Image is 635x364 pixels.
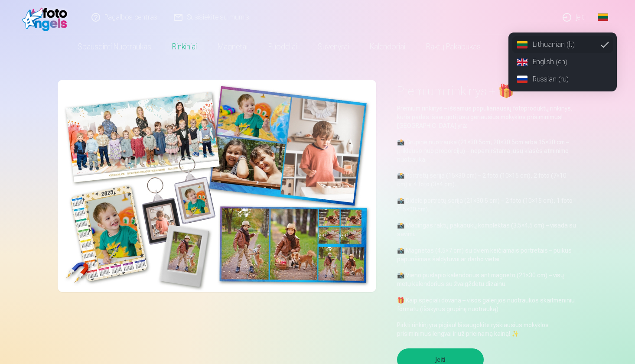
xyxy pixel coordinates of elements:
[397,246,578,263] p: 📸 Magnetas (4.5×7 cm) su dviem keičiamais portretais – puikus papuošimas šaldytuvui ar darbo vietai.
[307,35,359,59] a: Suvenyrai
[67,35,162,59] a: Spausdinti nuotraukas
[397,296,578,313] p: 🎁 Kaip speciali dovana – visos galerijos nuotraukos skaitmeniniu formatu (išskyrus grupinę nuotra...
[508,32,617,91] nav: Global
[397,196,578,214] p: 📸 Didelė portretų serija (21×30.5 cm) – 2 foto (10×15 cm), 1 foto (15×20 cm).
[397,321,578,338] p: Pirkti rinkinį yra pigiau! Išsaugokite ryškiausius mokyklos prisiminimus lengvai ir už prieinamą ...
[512,53,613,71] a: English (en)
[491,35,568,59] a: Visos prekės
[397,221,578,238] p: 📸 Madingas raktų pakabukų komplektas (3.5×4.5 cm) – visada su savimi.
[416,35,491,59] a: Raktų pakabukas
[397,104,578,130] p: Premium rinkinys – išsamus populiariausių fotoproduktų rinkinys, kuris padės išsaugoti jūsų geria...
[22,3,72,31] img: /fa2
[397,138,578,164] p: 📸 Grupinė nuotrauka (21×30.5cm, 20×30.5cm arba 15×30 cm – priklauso nuo proporcijų) – nepamirštam...
[397,171,578,188] p: 📸 Portretų serija (15×30 cm) – 2 foto (10×15 cm), 2 foto (7×10 cm) ir 4 foto (3×4 cm).
[359,35,416,59] a: Kalendoriai
[207,35,258,59] a: Magnetai
[397,83,578,99] h1: Premium rinkinys + 🎁
[512,36,613,53] a: Lithuanian (lt)
[512,71,613,88] a: Russian (ru)
[162,35,207,59] a: Rinkiniai
[258,35,307,59] a: Puodeliai
[397,271,578,288] p: 📸 Vieno puslapio kalendorius ant magneto (21×30 cm) – visų metų kalendorius su žvaigždėtu dizainu.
